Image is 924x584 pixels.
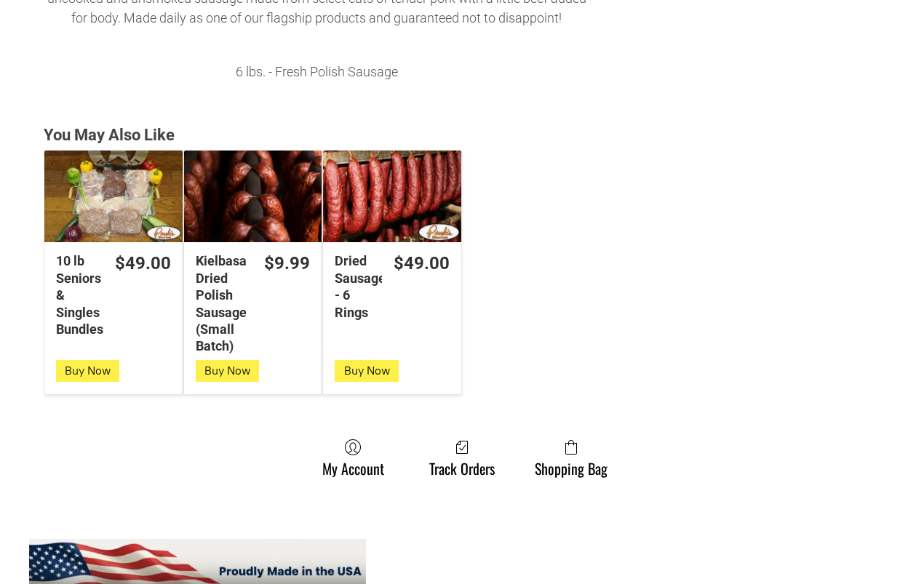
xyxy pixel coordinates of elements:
[44,151,183,242] a: 10 lb Seniors &amp; Singles Bundles
[394,252,450,275] div: $49.00
[184,151,322,242] a: Kielbasa Dried Polish Sausage (Small Batch)
[56,252,103,337] div: 10 lb Seniors & Singles Bundles
[264,252,310,275] div: $9.99
[196,252,253,354] div: Kielbasa Dried Polish Sausage (Small Batch)
[115,252,171,275] div: $49.00
[344,364,390,377] span: Buy Now
[44,252,183,337] a: $49.0010 lb Seniors & Singles Bundles
[65,364,111,377] span: Buy Now
[315,439,391,477] a: My Account
[44,62,590,81] p: 6 lbs. - Fresh Polish Sausage
[204,364,250,377] span: Buy Now
[184,252,322,354] a: $9.99Kielbasa Dried Polish Sausage (Small Batch)
[323,252,461,321] a: $49.00Dried Sausage - 6 Rings
[335,360,398,382] button: Buy Now
[335,252,382,321] div: Dried Sausage - 6 Rings
[196,360,259,382] button: Buy Now
[44,125,880,146] div: You May Also Like
[527,439,615,477] a: Shopping Bag
[323,151,461,242] a: Dried Sausage - 6 Rings
[422,439,502,477] a: Track Orders
[56,360,119,382] button: Buy Now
